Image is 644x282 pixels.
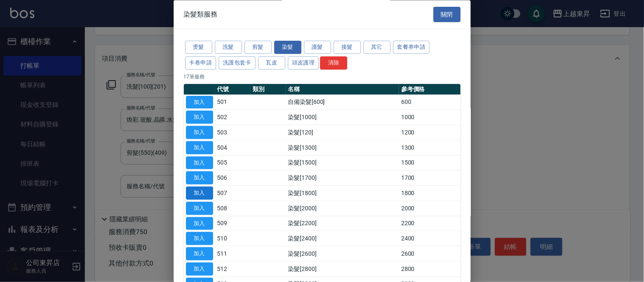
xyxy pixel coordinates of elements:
[215,140,250,156] td: 504
[215,110,250,125] td: 502
[186,156,213,170] button: 加入
[258,56,285,70] button: 瓦皮
[219,56,256,70] button: 洗護包套卡
[399,95,461,110] td: 600
[399,246,461,262] td: 2600
[185,56,217,70] button: 卡卷申請
[286,156,399,171] td: 染髮[1500]
[215,156,250,171] td: 505
[186,172,213,185] button: 加入
[286,110,399,125] td: 染髮[1000]
[215,186,250,201] td: 507
[186,248,213,261] button: 加入
[399,201,461,216] td: 2000
[186,126,213,140] button: 加入
[274,41,301,54] button: 染髮
[250,84,286,95] th: 類別
[286,95,399,110] td: 自備染髮[600]
[186,202,213,215] button: 加入
[399,125,461,140] td: 1200
[215,216,250,232] td: 509
[215,41,242,54] button: 洗髮
[215,201,250,216] td: 508
[334,41,361,54] button: 接髮
[186,96,213,109] button: 加入
[399,170,461,186] td: 1700
[186,111,213,124] button: 加入
[184,73,461,81] p: 17 筆服務
[286,170,399,186] td: 染髮[1700]
[399,216,461,232] td: 2200
[399,262,461,277] td: 2800
[245,41,272,54] button: 剪髮
[399,84,461,95] th: 參考價格
[186,141,213,154] button: 加入
[288,56,319,70] button: 頭皮護理
[186,187,213,200] button: 加入
[286,125,399,140] td: 染髮[120]
[363,41,391,54] button: 其它
[186,262,213,276] button: 加入
[184,10,218,19] span: 染髮類服務
[399,186,461,201] td: 1800
[304,41,331,54] button: 護髮
[286,216,399,232] td: 染髮[2200]
[186,217,213,230] button: 加入
[185,41,212,54] button: 燙髮
[286,140,399,156] td: 染髮[1300]
[215,170,250,186] td: 506
[286,246,399,262] td: 染髮[2600]
[215,95,250,110] td: 501
[433,7,461,22] button: 關閉
[215,125,250,140] td: 503
[399,110,461,125] td: 1000
[286,186,399,201] td: 染髮[1800]
[215,84,250,95] th: 代號
[320,56,347,70] button: 清除
[399,231,461,246] td: 2400
[286,231,399,246] td: 染髮[2400]
[286,201,399,216] td: 染髮[2000]
[286,84,399,95] th: 名稱
[286,262,399,277] td: 染髮[2800]
[215,262,250,277] td: 512
[215,231,250,246] td: 510
[399,156,461,171] td: 1500
[186,232,213,246] button: 加入
[393,41,430,54] button: 套餐券申請
[399,140,461,156] td: 1300
[215,246,250,262] td: 511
